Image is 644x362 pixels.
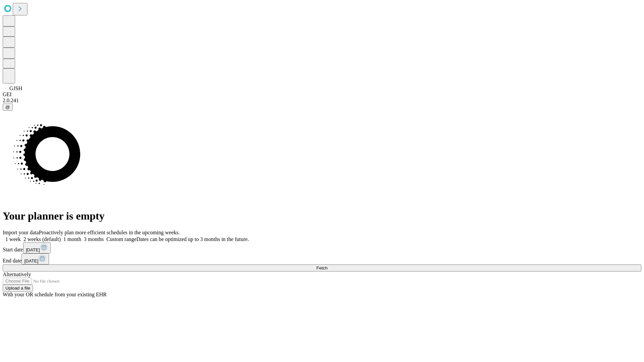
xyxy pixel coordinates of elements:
div: GEI [3,92,641,98]
button: [DATE] [23,242,51,253]
span: Dates can be optimized up to 3 months in the future. [137,236,249,242]
div: 2.0.241 [3,98,641,104]
button: Upload a file [3,285,33,292]
button: [DATE] [21,253,49,264]
div: End date [3,253,641,264]
span: @ [5,105,10,110]
h1: Your planner is empty [3,210,641,222]
span: GJSH [9,85,22,91]
span: [DATE] [24,258,38,263]
div: Start date [3,242,641,253]
span: Import your data [3,230,39,235]
button: @ [3,104,13,111]
span: 3 months [84,236,104,242]
span: 1 week [5,236,21,242]
span: Custom range [106,236,136,242]
span: With your OR schedule from your existing EHR [3,292,107,297]
span: 1 month [63,236,81,242]
button: Fetch [3,264,641,271]
span: [DATE] [26,247,40,252]
span: Fetch [316,265,327,270]
span: 2 weeks (default) [23,236,61,242]
span: Proactively plan more efficient schedules in the upcoming weeks. [39,230,180,235]
span: Alternatively [3,271,31,277]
